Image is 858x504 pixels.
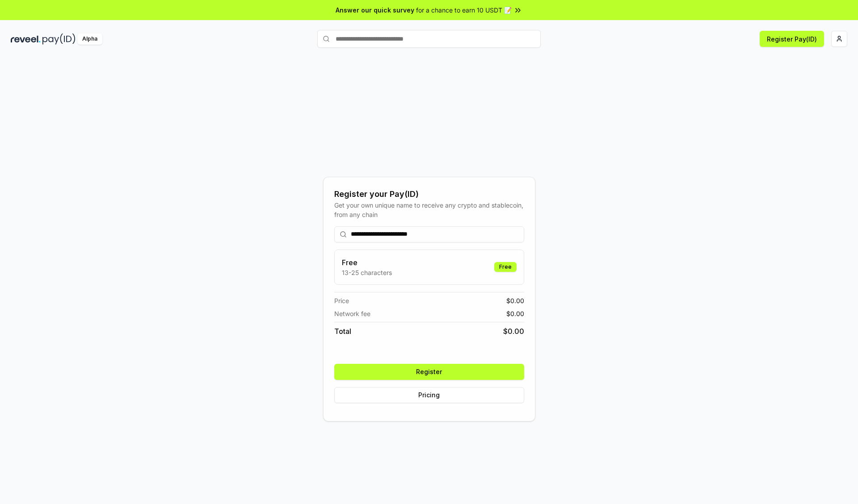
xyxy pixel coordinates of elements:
[334,296,349,305] span: Price
[334,326,351,337] span: Total
[334,200,524,219] div: Get your own unique name to receive any crypto and stablecoin, from any chain
[342,268,392,277] p: 13-25 characters
[503,326,524,337] span: $ 0.00
[42,33,76,45] img: pay_id
[334,188,524,200] div: Register your Pay(ID)
[416,5,512,15] span: for a chance to earn 10 USDT 📝
[334,309,370,318] span: Network fee
[336,5,414,15] span: Answer our quick survey
[77,33,102,45] div: Alpha
[760,31,824,47] button: Register Pay(ID)
[334,364,524,380] button: Register
[506,309,524,318] span: $ 0.00
[506,296,524,305] span: $ 0.00
[11,33,41,45] img: reveel_dark
[494,262,517,272] div: Free
[334,387,524,403] button: Pricing
[342,257,392,268] h3: Free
